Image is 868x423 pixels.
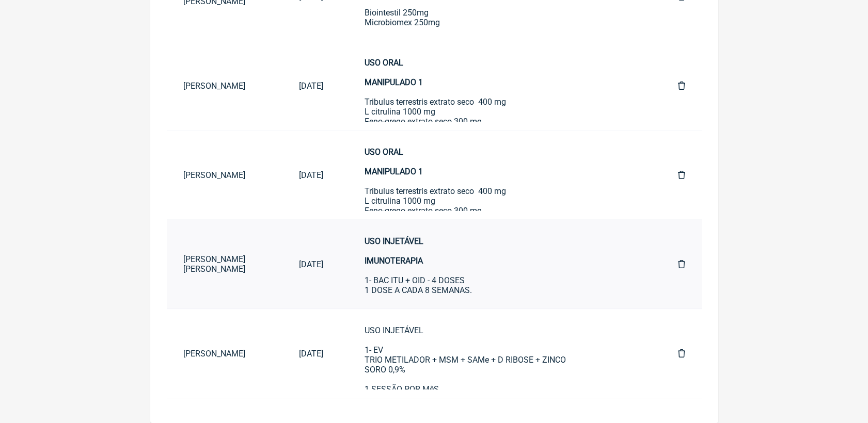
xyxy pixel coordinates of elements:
[365,236,423,266] strong: USO INJETÁVEL IMUNOTERAPIA
[167,246,283,282] a: [PERSON_NAME] [PERSON_NAME]
[167,340,283,367] a: [PERSON_NAME]
[282,162,340,188] a: [DATE]
[365,326,636,404] div: USO INJETÁVEL 1- EV TRIO METILADOR + MSM + SAMe + D RIBOSE + ZINCO SORO 0,9% 1 SESSÃO POR MêS
[365,58,423,87] strong: USO ORAL MANIPULADO 1
[348,50,653,122] a: USO ORALMANIPULADO 1Tribulus terrestris extrato seco 400 mgL citrulina 1000 mgFeno-grego extrato ...
[348,139,653,211] a: USO ORALMANIPULADO 1Tribulus terrestris extrato seco 400 mgL citrulina 1000 mgFeno-grego extrato ...
[167,162,283,188] a: [PERSON_NAME]
[365,236,636,315] div: 1- BAC ITU + OID - 4 DOSES 1 DOSE A CADA 8 SEMANAS.
[365,147,636,274] div: Tribulus terrestris extrato seco 400 mg L citrulina 1000 mg Feno-grego extrato seco 300 mg RIBOSE...
[348,317,653,389] a: USO INJETÁVEL 1- EVTRIO METILADOR + MSM + SAMe + D RIBOSE + ZINCOSORO 0,9%1 SESSÃO POR MêS
[348,228,653,300] a: USO INJETÁVELIMUNOTERAPIA1- BAC ITU + OID - 4 DOSES1 DOSE A CADA 8 SEMANAS.
[282,340,340,367] a: [DATE]
[167,73,283,99] a: [PERSON_NAME]
[282,251,340,278] a: [DATE]
[365,58,636,185] div: Tribulus terrestris extrato seco 400 mg L citrulina 1000 mg Feno-grego extrato seco 300 mg RIBOSE...
[282,73,340,99] a: [DATE]
[365,147,423,176] strong: USO ORAL MANIPULADO 1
